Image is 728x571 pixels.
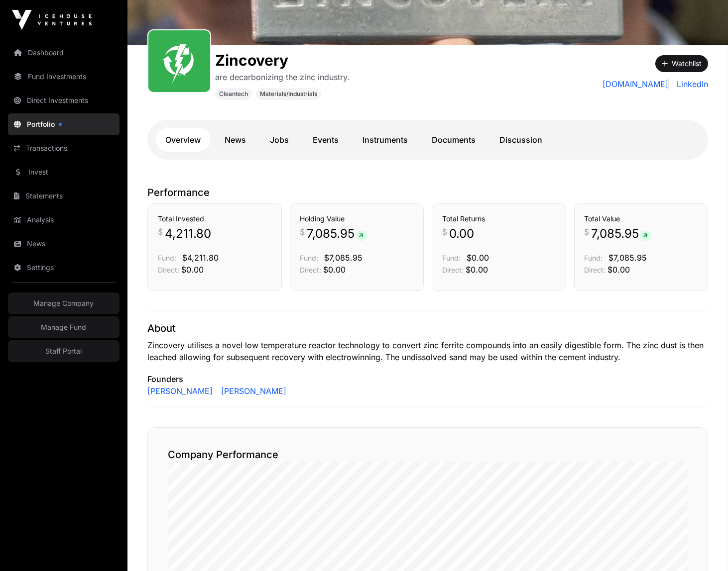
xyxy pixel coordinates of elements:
[325,253,363,263] span: $7,085.95
[353,128,418,152] a: Instruments
[489,128,552,152] a: Discussion
[165,226,211,242] span: 4,211.80
[466,265,488,275] span: $0.00
[585,214,698,224] h3: Total Value
[217,385,286,397] a: [PERSON_NAME]
[219,90,248,98] span: Cleantech
[152,34,206,88] img: SVGs_Zincovery.svg
[158,266,179,274] span: Direct:
[300,226,305,238] span: $
[467,253,489,263] span: $0.00
[8,90,120,111] a: Direct Investments
[442,254,461,262] span: Fund:
[303,128,349,152] a: Events
[592,226,652,242] span: 7,085.95
[8,233,120,255] a: News
[215,71,350,83] p: are decarbonizing the zinc industry.
[147,186,708,199] p: Performance
[260,128,299,152] a: Jobs
[307,226,367,242] span: 7,085.95
[155,128,700,152] nav: Tabs
[442,266,464,274] span: Direct:
[158,214,271,224] h3: Total Invested
[655,55,708,72] button: Watchlist
[8,137,120,159] a: Transactions
[8,42,120,64] a: Dashboard
[215,128,256,152] a: News
[585,226,590,238] span: $
[8,340,120,362] a: Staff Portal
[673,78,708,90] a: LinkedIn
[8,185,120,207] a: Statements
[442,214,556,224] h3: Total Returns
[603,78,669,90] a: [DOMAIN_NAME]
[678,523,728,571] iframe: Chat Widget
[300,254,319,262] span: Fund:
[442,226,447,238] span: $
[181,265,204,275] span: $0.00
[8,316,120,338] a: Manage Fund
[449,226,474,242] span: 0.00
[585,254,603,262] span: Fund:
[8,292,120,314] a: Manage Company
[158,254,176,262] span: Fund:
[147,373,708,385] p: Founders
[324,265,346,275] span: $0.00
[422,128,485,152] a: Documents
[147,339,708,363] p: Zincovery utilises a novel low temperature reactor technology to convert zinc ferrite compounds i...
[155,128,211,152] a: Overview
[609,253,647,263] span: $7,085.95
[12,10,92,30] img: Icehouse Ventures Logo
[585,266,606,274] span: Direct:
[608,265,630,275] span: $0.00
[215,51,350,69] h1: Zincovery
[147,385,213,397] a: [PERSON_NAME]
[300,266,322,274] span: Direct:
[158,226,163,238] span: $
[8,209,120,231] a: Analysis
[182,253,219,263] span: $4,211.80
[260,90,317,98] span: Materials/Industrials
[8,161,120,183] a: Invest
[8,257,120,279] a: Settings
[8,66,120,88] a: Fund Investments
[147,321,708,335] p: About
[300,214,414,224] h3: Holding Value
[8,113,120,135] a: Portfolio
[168,448,688,462] h2: Company Performance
